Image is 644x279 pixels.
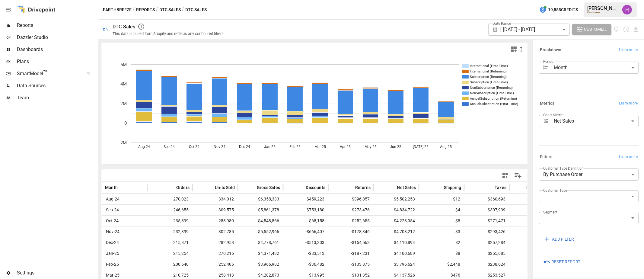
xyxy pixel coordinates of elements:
[511,169,525,182] button: Manage Columns
[17,46,97,53] span: Dashboards
[493,21,511,26] label: Date Range
[614,24,621,35] button: View documentation
[172,259,190,270] span: 200,540
[454,216,461,226] span: $8
[124,120,127,126] text: 0
[113,24,135,30] div: DTC Sales
[487,205,506,215] span: $307,939
[118,183,127,192] button: Sort
[487,194,506,204] span: $360,693
[470,86,513,90] text: NonSubscription (Returning)
[340,145,351,149] text: Apr-25
[454,205,461,215] span: $4
[172,226,190,237] span: 232,899
[43,69,47,77] span: ™
[537,4,580,15] button: 19,558Credits
[257,248,280,259] span: $4,371,432
[540,154,553,160] h6: Filters
[543,166,584,171] label: Customer Type Definition
[470,69,507,73] text: International (Returning)
[446,259,461,270] span: $2,448
[619,47,638,53] span: Learn more
[215,184,235,191] span: Units Sold
[17,70,80,77] span: SmartModel
[444,184,461,191] span: Shipping
[17,22,97,29] span: Reports
[105,194,120,204] span: Aug-24
[105,237,120,248] span: Dec-24
[487,248,506,259] span: $255,685
[17,34,97,41] span: Dazzler Studio
[454,248,461,259] span: $8
[470,97,517,101] text: AnnualSubscription (Returning)
[470,91,514,95] text: NonSubscription (First-Time)
[552,236,574,243] span: ADD FILTER
[138,145,150,149] text: Aug-24
[172,205,190,215] span: 246,655
[393,205,416,215] span: $4,834,722
[105,216,120,226] span: Oct-24
[393,226,416,237] span: $4,708,212
[350,205,371,215] span: -$273,476
[619,154,638,160] span: Learn more
[350,226,371,237] span: -$178,346
[487,216,506,226] span: $271,471
[304,237,325,248] span: -$513,303
[526,184,552,191] span: Net Revenue
[397,184,416,191] span: Net Sales
[218,226,235,237] span: 302,785
[350,259,371,270] span: -$133,875
[440,145,452,149] text: Aug-25
[17,58,97,65] span: Plans
[554,62,639,74] div: Month
[218,194,235,204] span: 334,012
[503,24,569,36] div: [DATE] - [DATE]
[17,94,97,101] span: Team
[257,226,280,237] span: $5,552,966
[393,237,416,248] span: $4,110,894
[102,55,522,164] svg: A chart.
[543,188,567,193] label: Customer Type
[164,145,175,149] text: Sep-24
[435,183,443,192] button: Sort
[304,226,325,237] span: -$666,407
[103,6,132,14] button: Earthbreeze
[487,226,506,237] span: $293,426
[470,64,508,68] text: International (First-Time)
[218,205,235,215] span: 309,575
[393,259,416,270] span: $3,796,624
[350,216,371,226] span: -$252,655
[206,183,214,192] button: Sort
[214,145,225,149] text: Nov-24
[393,216,416,226] span: $4,228,054
[413,145,429,149] text: [DATE]-25
[257,194,280,204] span: $6,358,333
[517,183,526,192] button: Sort
[105,248,120,259] span: Jan-25
[622,5,632,14] div: Harry Antonio
[540,47,562,53] h6: Breakdown
[454,237,461,248] span: $2
[587,5,619,11] div: [PERSON_NAME]
[388,183,396,192] button: Sort
[133,6,135,14] div: /
[257,237,280,248] span: $4,778,761
[350,194,371,204] span: -$396,857
[587,11,619,14] div: Earthbreeze
[543,210,557,215] label: Segment
[307,259,325,270] span: -$36,482
[257,184,280,191] span: Gross Sales
[540,100,555,107] h6: Metrics
[264,145,276,149] text: Jan-25
[257,205,280,215] span: $5,861,378
[486,183,494,192] button: Sort
[470,75,507,79] text: Subscription (Returning)
[619,1,636,18] button: Harry Antonio
[105,184,118,191] span: Month
[159,6,181,14] button: DTC Sales
[623,26,630,33] button: Schedule report
[307,216,325,226] span: -$68,158
[176,184,190,191] span: Orders
[551,258,580,266] span: Reset Report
